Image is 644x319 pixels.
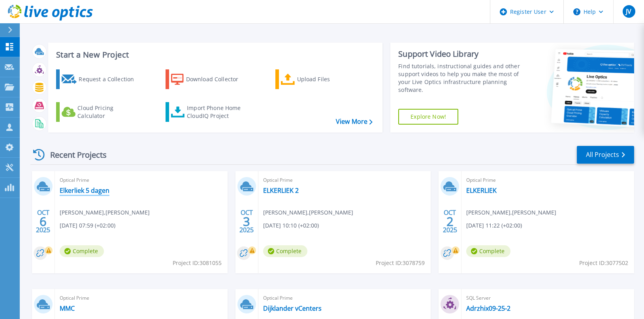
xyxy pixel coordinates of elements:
[398,109,458,125] a: Explore Now!
[466,208,556,217] span: [PERSON_NAME] , [PERSON_NAME]
[60,245,104,257] span: Complete
[446,218,454,225] span: 2
[60,221,115,230] span: [DATE] 07:59 (+02:00)
[36,207,51,236] div: OCT 2025
[466,187,497,194] a: ELKERLIEK
[466,304,510,312] a: Adrzhix09-25-2
[275,69,363,89] a: Upload Files
[443,207,458,236] div: OCT 2025
[466,294,629,302] span: SQL Server
[60,294,223,302] span: Optical Prime
[60,304,75,312] a: MMC
[466,245,510,257] span: Complete
[79,71,142,87] div: Request a Collection
[297,71,360,87] div: Upload Files
[30,145,117,164] div: Recent Projects
[60,176,223,185] span: Optical Prime
[263,245,307,257] span: Complete
[263,187,299,194] a: ELKERLIEK 2
[243,218,250,225] span: 3
[466,221,522,230] span: [DATE] 11:22 (+02:00)
[263,221,319,230] span: [DATE] 10:10 (+02:00)
[56,69,144,89] a: Request a Collection
[60,208,150,217] span: [PERSON_NAME] , [PERSON_NAME]
[173,259,222,267] span: Project ID: 3081055
[239,207,254,236] div: OCT 2025
[40,218,47,225] span: 6
[466,176,629,185] span: Optical Prime
[166,69,254,89] a: Download Collector
[60,187,109,194] a: Elkerliek 5 dagen
[186,71,249,87] div: Download Collector
[577,146,634,164] a: All Projects
[579,259,628,267] span: Project ID: 3077502
[336,118,373,125] a: View More
[398,62,521,94] div: Find tutorials, instructional guides and other support videos to help you make the most of your L...
[376,259,425,267] span: Project ID: 3078759
[77,104,141,120] div: Cloud Pricing Calculator
[626,8,631,15] span: JV
[263,304,322,312] a: Dijklander vCenters
[398,49,521,59] div: Support Video Library
[263,176,426,185] span: Optical Prime
[263,294,426,302] span: Optical Prime
[187,104,249,120] div: Import Phone Home CloudIQ Project
[263,208,353,217] span: [PERSON_NAME] , [PERSON_NAME]
[56,102,144,122] a: Cloud Pricing Calculator
[56,50,372,59] h3: Start a New Project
